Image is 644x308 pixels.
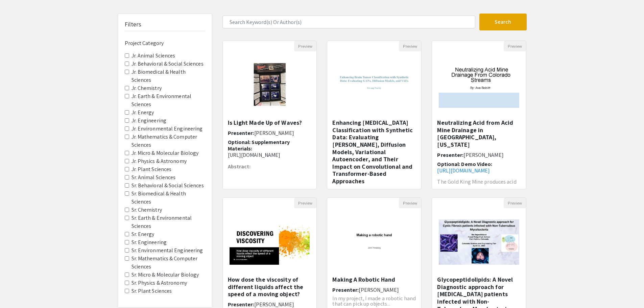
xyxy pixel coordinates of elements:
[437,119,521,148] h5: Neutralizing Acid from Acid Mine Drainage in [GEOGRAPHIC_DATA], [US_STATE]
[132,214,205,230] label: Sr. Earth & Environmental Sciences
[222,41,317,189] div: Open Presentation <p>Is Light Made Up of Waves?</p>
[332,276,416,283] h5: Making A Robotic Hand
[359,286,399,293] span: [PERSON_NAME]
[228,130,312,136] h6: Presenter:
[437,161,492,168] span: Optional: Demo Video:
[132,84,162,92] label: Jr. Chemistry
[437,167,490,174] a: [URL][DOMAIN_NAME]
[132,125,203,133] label: Jr. Environmental Engineering
[132,52,175,60] label: Jr. Animal Sciences
[132,238,167,246] label: Sr. Engineering
[254,129,294,137] span: [PERSON_NAME]
[132,182,204,190] label: Sr. Behavioral & Social Sciences
[5,278,29,303] iframe: Chat
[399,41,421,51] button: Preview
[132,165,172,173] label: Jr. Plant Sciences
[228,163,251,170] strong: Abstract:
[332,295,416,307] span: In my project, I made a robotic hand that can pick up objects...
[132,68,205,84] label: Jr. Biomedical & Health Sciences
[332,119,416,185] h5: Enhancing [MEDICAL_DATA] Classification with Synthetic Data: Evaluating [PERSON_NAME], Diffusion ...
[432,41,526,189] div: Open Presentation <p>Neutralizing Acid from Acid Mine Drainage in Silverton, Colorado</p>
[132,173,176,182] label: Sr. Animal Sciences
[132,149,199,157] label: Jr. Micro & Molecular Biology
[132,109,154,117] label: Jr. Energy
[463,151,503,159] span: [PERSON_NAME]
[504,198,526,208] button: Preview
[294,41,316,51] button: Preview
[223,213,317,271] img: <p>How dose the viscosity of different liquids affect the speed of a moving object?</p><p><br></p>
[132,133,205,149] label: Jr. Mathematics & Computer Sciences
[132,190,205,206] label: Sr. Biomedical & Health Sciences
[437,152,521,158] h6: Presenter:
[132,287,172,295] label: Sr. Plant Sciences
[327,41,422,189] div: Open Presentation <p>Enhancing Brain Tumor Classification with Synthetic Data: Evaluating GANs, D...
[399,198,421,208] button: Preview
[294,198,316,208] button: Preview
[228,139,290,152] span: Optional: Supplementary Materials:
[132,246,203,255] label: Sr. Environmental Engineering
[132,279,187,287] label: Sr. Physics & Astronomy
[228,301,312,308] h6: Presenter:
[432,56,526,115] img: <p>Neutralizing Acid from Acid Mine Drainage in Silverton, Colorado</p>
[228,152,312,158] p: [URL][DOMAIN_NAME]
[132,117,167,125] label: Jr. Engineering
[132,255,205,271] label: Sr. Mathematics & Computer Sciences
[432,213,526,271] img: <p class="ql-align-center"><strong style="color: black;">Glycopeptidolipids: A Novel Diagnostic a...
[132,157,187,165] label: Jr. Physics & Astronomy
[479,14,527,30] button: Search
[228,276,312,298] h5: How dose the viscosity of different liquids affect the speed of a moving object?
[132,230,154,238] label: Sr. Energy
[132,92,205,109] label: Jr. Earth & Environmental Sciences
[132,271,199,279] label: Sr. Micro & Molecular Biology
[242,51,297,119] img: <p>Is Light Made Up of Waves?</p>
[125,21,142,28] h5: Filters
[132,206,162,214] label: Sr. Chemistry
[327,56,421,115] img: <p>Enhancing Brain Tumor Classification with Synthetic Data: Evaluating GANs, Diffusion Models, V...
[254,301,294,308] span: [PERSON_NAME]
[437,178,516,191] span: The Gold King Mine produces acid mine drainage which flows in...
[222,16,475,28] input: Search Keyword(s) Or Author(s)
[132,60,204,68] label: Jr. Behavioral & Social Sciences
[332,287,416,293] h6: Presenter:
[504,41,526,51] button: Preview
[228,119,312,126] h5: Is Light Made Up of Waves?
[125,40,205,46] h6: Project Category
[327,213,421,271] img: <p>Making A Robotic Hand</p>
